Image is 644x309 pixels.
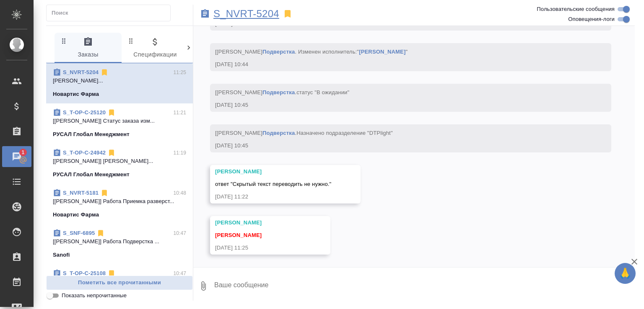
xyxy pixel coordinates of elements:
svg: Отписаться [107,108,116,117]
p: 10:48 [173,189,186,197]
p: РУСАЛ Глобал Менеджмент [53,170,130,179]
span: Пользовательские сообщения [537,5,615,13]
a: S_NVRT-5204 [63,69,99,75]
span: 1 [16,148,29,157]
span: [[PERSON_NAME] . Изменен исполнитель: [215,49,408,55]
div: S_T-OP-C-2494211:19[[PERSON_NAME]] [PERSON_NAME]...РУСАЛ Глобал Менеджмент [46,144,193,184]
a: S_SNF-6895 [63,230,95,236]
svg: Отписаться [107,149,116,157]
div: [PERSON_NAME] [215,219,301,227]
a: S_NVRT-5204 [213,10,279,18]
div: [DATE] 10:45 [215,101,582,109]
a: [PERSON_NAME] [359,49,405,55]
p: РУСАЛ Глобал Менеджмент [53,130,130,139]
p: Новартис Фарма [53,90,99,98]
a: S_T-OP-C-24942 [63,149,106,156]
a: Подверстка [262,130,295,136]
span: статус "В ожидании" [296,89,349,95]
button: 🙏 [615,263,636,284]
p: 10:47 [173,269,186,278]
a: S_NVRT-5181 [63,190,99,196]
p: Sanofi [53,251,70,259]
span: [[PERSON_NAME] . [215,89,349,95]
a: S_T-OP-C-25108 [63,270,106,276]
svg: Зажми и перетащи, чтобы поменять порядок вкладок [127,37,135,45]
span: Спецификации [127,37,184,60]
div: [DATE] 10:44 [215,60,582,69]
p: [[PERSON_NAME]] Статус заказа изм... [53,117,186,125]
a: Подверстка [262,89,295,95]
span: Пометить все прочитанными [51,278,188,288]
p: 11:21 [173,108,186,117]
div: S_NVRT-518110:48[[PERSON_NAME]] Работа Приемка разверст...Новартис Фарма [46,184,193,224]
span: [[PERSON_NAME] . [215,130,393,136]
svg: Отписаться [96,229,105,237]
div: S_SNF-689510:47[[PERSON_NAME]] Работа Подверстка ...Sanofi [46,224,193,264]
span: Оповещения-логи [568,15,615,23]
svg: Зажми и перетащи, чтобы поменять порядок вкладок [60,37,68,45]
span: ответ "Скрытый текст переводить не нужно." [215,181,331,187]
p: [[PERSON_NAME]] Работа Приемка разверст... [53,197,186,206]
span: Назначено подразделение "DTPlight" [296,130,393,136]
a: S_T-OP-C-25120 [63,109,106,116]
svg: Отписаться [107,269,116,278]
span: [PERSON_NAME] [215,232,262,238]
div: S_T-OP-C-2512011:21[[PERSON_NAME]] Статус заказа изм...РУСАЛ Глобал Менеджмент [46,103,193,144]
svg: Отписаться [100,68,109,77]
p: [[PERSON_NAME]] Работа Подверстка ... [53,237,186,246]
div: [PERSON_NAME] [215,167,331,176]
input: Поиск [52,7,170,19]
p: [[PERSON_NAME]] [PERSON_NAME]... [53,157,186,165]
p: Новартис Фарма [53,211,99,219]
p: [PERSON_NAME]... [53,77,186,85]
p: 10:47 [173,229,186,237]
span: 🙏 [618,265,632,282]
svg: Отписаться [100,189,109,197]
p: 11:19 [173,149,186,157]
div: S_NVRT-520411:25[PERSON_NAME]...Новартис Фарма [46,63,193,103]
button: Пометить все прочитанными [46,276,193,290]
div: [DATE] 10:45 [215,142,582,150]
a: 1 [2,146,31,167]
div: [DATE] 11:22 [215,193,331,201]
a: Подверстка [262,49,295,55]
span: Показать непрочитанные [62,291,127,300]
span: " " [357,49,408,55]
div: S_T-OP-C-2510810:47[[PERSON_NAME]] Работа Восстановление с...РУСАЛ Глобал Менеджмент [46,264,193,304]
div: [DATE] 11:25 [215,244,301,252]
p: 11:25 [173,68,186,77]
span: Заказы [60,37,117,60]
